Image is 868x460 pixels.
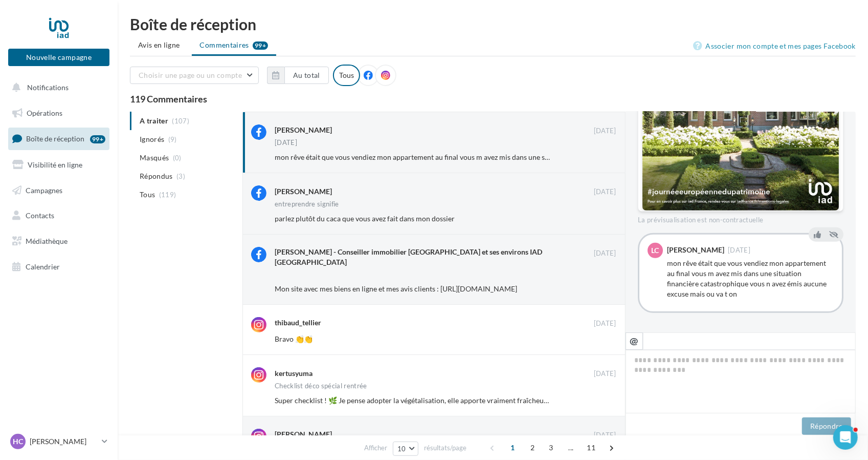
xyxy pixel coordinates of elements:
[267,67,329,84] button: Au total
[140,190,155,200] span: Tous
[130,16,856,32] div: Boîte de réception
[393,442,419,456] button: 10
[275,201,339,207] div: entreprendre signifie
[275,429,332,440] div: [PERSON_NAME]
[168,135,177,143] span: (9)
[8,49,109,66] button: Nouvelle campagne
[6,231,112,252] a: Médiathèque
[13,436,23,447] span: HC
[6,128,112,150] a: Boîte de réception99+
[594,249,616,258] span: [DATE]
[594,369,616,379] span: [DATE]
[275,334,313,343] span: Bravo 👏👏
[138,40,180,50] span: Avis en ligne
[28,160,82,169] span: Visibilité en ligne
[16,27,25,35] img: website_grey.svg
[583,440,599,456] span: 11
[275,139,297,146] div: [DATE]
[6,154,112,176] a: Visibilité en ligne
[652,245,659,256] span: LC
[42,59,51,68] img: tab_domain_overview_orange.svg
[140,134,164,144] span: Ignorés
[524,440,541,456] span: 2
[130,67,259,84] button: Choisir une page ou un compte
[333,65,360,86] div: Tous
[30,436,98,447] p: [PERSON_NAME]
[6,102,112,124] a: Opérations
[27,109,62,117] span: Opérations
[6,77,107,98] button: Notifications
[275,318,321,328] div: thibaud_tellier
[26,134,84,143] span: Boîte de réception
[26,211,54,220] span: Contacts
[6,205,112,226] a: Contacts
[667,258,834,299] div: mon rêve était que vous vendiez mon appartement au final vous m avez mis dans une situation finan...
[129,60,154,67] div: Mots-clés
[118,59,126,68] img: tab_keywords_by_traffic_grey.svg
[284,67,329,84] button: Au total
[728,247,750,254] span: [DATE]
[275,153,803,161] span: mon rêve était que vous vendiez mon appartement au final vous m avez mis dans une situation finan...
[173,154,182,162] span: (0)
[504,440,521,456] span: 1
[563,440,579,456] span: ...
[833,425,858,450] iframe: Intercom live chat
[275,284,517,293] span: Mon site avec mes biens en ligne et mes avis clients : [URL][DOMAIN_NAME]
[26,262,60,271] span: Calendrier
[275,247,590,267] div: [PERSON_NAME] - Conseiller immobilier [GEOGRAPHIC_DATA] et ses environs IAD [GEOGRAPHIC_DATA]
[6,256,112,278] a: Calendrier
[27,83,69,92] span: Notifications
[6,180,112,201] a: Campagnes
[594,431,616,440] span: [DATE]
[802,417,851,435] button: Répondre
[275,214,455,223] span: parlez plutôt du caca que vous avez fait dans mon dossier
[130,94,856,103] div: 119 Commentaires
[26,185,62,194] span: Campagnes
[8,432,109,451] a: HC [PERSON_NAME]
[176,172,185,180] span: (3)
[29,16,50,25] div: v 4.0.25
[275,396,625,405] span: Super checklist ! 🌿 Je pense adopter la végétalisation, elle apporte vraiment fraîcheur et bien-ê...
[397,445,406,453] span: 10
[626,332,643,350] button: @
[630,336,639,345] i: @
[364,443,387,453] span: Afficher
[16,16,25,25] img: logo_orange.svg
[140,153,169,163] span: Masqués
[667,246,724,254] div: [PERSON_NAME]
[54,60,79,67] div: Domaine
[275,125,332,135] div: [PERSON_NAME]
[424,443,466,453] span: résultats/page
[594,127,616,136] span: [DATE]
[543,440,559,456] span: 3
[594,319,616,328] span: [DATE]
[638,212,843,225] div: La prévisualisation est non-contractuelle
[26,237,68,245] span: Médiathèque
[159,191,176,199] span: (119)
[139,71,242,79] span: Choisir une page ou un compte
[90,135,105,143] div: 99+
[275,186,332,197] div: [PERSON_NAME]
[27,27,116,35] div: Domaine: [DOMAIN_NAME]
[275,383,367,389] div: Checklist déco spécial rentrée
[140,171,173,181] span: Répondus
[694,40,856,52] a: Associer mon compte et mes pages Facebook
[275,368,313,379] div: kertusyuma
[594,187,616,197] span: [DATE]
